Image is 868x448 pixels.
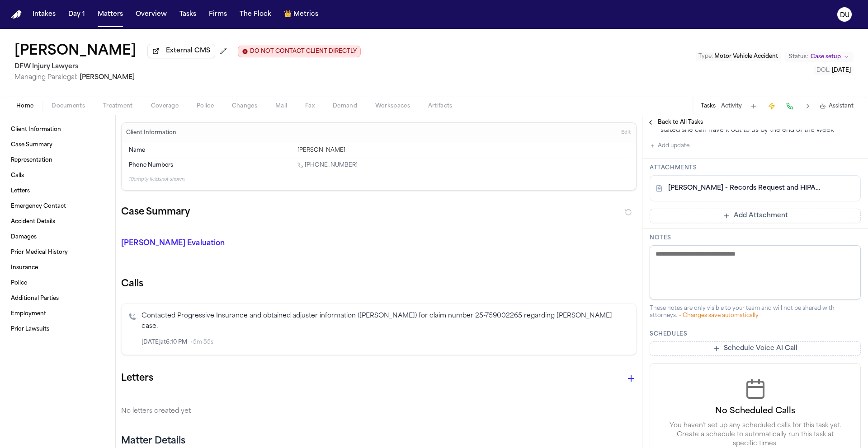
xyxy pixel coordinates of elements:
[280,6,322,23] button: crownMetrics
[7,122,108,137] a: Client Information
[621,130,631,136] span: Edit
[7,168,108,183] a: Calls
[121,205,190,219] h2: Case Summary
[80,74,135,81] span: [PERSON_NAME]
[698,54,713,59] span: Type :
[696,52,781,61] button: Edit Type: Motor Vehicle Accident
[14,43,137,60] h1: [PERSON_NAME]
[121,238,286,249] p: [PERSON_NAME] Evaluation
[7,261,108,275] a: Insurance
[14,43,137,60] button: Edit matter name
[650,209,861,223] button: Add Attachment
[650,140,689,151] button: Add update
[428,103,453,110] span: Artifacts
[191,339,213,346] span: • 5m 55s
[129,162,173,169] span: Phone Numbers
[642,119,708,126] button: Back to All Tasks
[29,6,59,23] button: Intakes
[197,103,214,110] span: Police
[816,68,830,73] span: DOL :
[618,126,633,140] button: Edit
[250,48,357,55] span: DO NOT CONTACT CLIENT DIRECTLY
[121,435,185,448] h2: Matter Details
[205,6,231,23] button: Firms
[52,103,85,110] span: Documents
[121,371,153,386] h1: Letters
[789,53,808,61] span: Status:
[16,103,33,110] span: Home
[132,6,170,23] button: Overview
[7,184,108,198] a: Letters
[121,278,637,290] h2: Calls
[721,103,742,110] button: Activity
[151,103,179,110] span: Coverage
[7,138,108,152] a: Case Summary
[650,331,861,338] h3: Schedules
[765,100,778,112] button: Create Immediate Task
[297,147,629,154] div: [PERSON_NAME]
[747,100,760,112] button: Add Task
[103,103,133,110] span: Treatment
[236,6,275,23] button: The Flock
[714,54,778,59] span: Motor Vehicle Accident
[142,339,187,346] span: [DATE] at 6:10 PM
[665,405,846,418] h3: No Scheduled Calls
[375,103,410,110] span: Workspaces
[650,341,861,356] button: Schedule Voice AI Call
[124,129,178,136] h3: Client Information
[7,291,108,306] a: Additional Parties
[701,103,716,110] button: Tasks
[784,51,854,62] button: Change status from Case setup
[650,234,861,242] h3: Notes
[820,103,854,110] button: Assistant
[232,103,257,110] span: Changes
[166,47,210,56] span: External CMS
[7,215,108,229] a: Accident Details
[14,74,78,81] span: Managing Paralegal:
[275,103,287,110] span: Mail
[65,6,89,23] button: Day 1
[121,406,637,417] p: No letters created yet
[650,305,861,319] div: These notes are only visible to your team and will not be shared with attorneys.
[11,10,22,19] img: Finch Logo
[783,100,796,112] button: Make a Call
[650,164,861,172] h3: Attachments
[305,103,315,110] span: Fax
[814,66,854,75] button: Edit DOL: 2025-06-05
[147,44,215,58] button: External CMS
[7,230,108,244] a: Damages
[668,184,824,193] a: [PERSON_NAME] - Records Request and HIPAA to Care Plus Pain - [DATE]
[7,153,108,168] a: Representation
[7,322,108,336] a: Prior Lawsuits
[7,245,108,260] a: Prior Medical History
[658,119,703,126] span: Back to All Tasks
[811,53,841,61] span: Case setup
[7,276,108,290] a: Police
[7,307,108,321] a: Employment
[11,10,22,19] a: Home
[832,68,851,73] span: [DATE]
[297,162,358,169] a: Call 1 (469) 534-4593
[333,103,357,110] span: Demand
[238,46,361,57] button: Edit client contact restriction
[176,6,200,23] button: Tasks
[142,311,629,332] p: Contacted Progressive Insurance and obtained adjuster information ([PERSON_NAME]) for claim numbe...
[829,103,854,110] span: Assistant
[679,313,759,318] span: • Changes save automatically
[94,6,127,23] button: Matters
[129,176,629,183] p: 10 empty fields not shown.
[129,147,292,154] dt: Name
[14,61,361,72] h2: DFW Injury Lawyers
[7,199,108,214] a: Emergency Contact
